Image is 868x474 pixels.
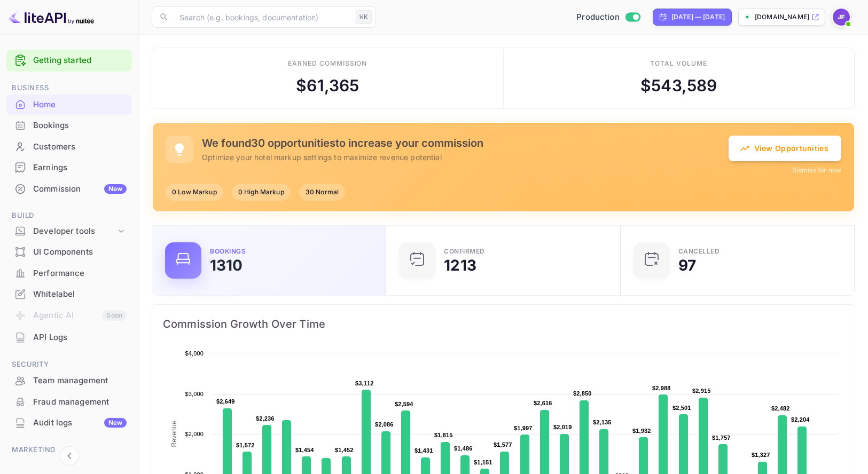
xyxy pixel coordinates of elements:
[514,425,533,431] text: $1,997
[534,400,552,406] text: $2,616
[33,225,116,238] div: Developer tools
[729,136,841,161] button: View Opportunities
[712,434,731,441] text: $1,757
[60,446,79,465] button: Collapse navigation
[6,137,132,157] div: Customers
[299,187,345,197] span: 30 Normal
[474,459,492,465] text: $1,151
[33,246,127,258] div: UI Components
[33,331,127,344] div: API Logs
[6,115,132,135] a: Bookings
[573,390,592,397] text: $2,850
[755,12,809,22] p: [DOMAIN_NAME]
[6,137,132,156] a: Customers
[375,421,394,428] text: $2,086
[415,447,433,454] text: $1,431
[6,242,132,262] a: UI Components
[185,431,204,437] text: $2,000
[202,137,729,149] h5: We found 30 opportunities to increase your commission
[6,179,132,199] a: CommissionNew
[678,258,696,273] div: 97
[295,447,314,453] text: $1,454
[9,9,94,26] img: LiteAPI logo
[791,416,810,423] text: $2,204
[6,359,132,370] span: Security
[33,162,127,174] div: Earnings
[33,396,127,408] div: Fraud management
[6,284,132,304] a: Whitelabel
[210,258,243,273] div: 1310
[33,375,127,387] div: Team management
[6,392,132,412] a: Fraud management
[355,380,374,386] text: $3,112
[650,59,707,68] div: Total volume
[6,157,132,178] div: Earnings
[792,165,841,175] button: Dismiss for now
[6,413,132,432] a: Audit logsNew
[256,415,275,422] text: $2,236
[6,222,132,241] div: Developer tools
[6,370,132,390] a: Team management
[173,6,351,28] input: Search (e.g. bookings, documentation)
[395,401,413,407] text: $2,594
[454,445,473,452] text: $1,486
[576,11,620,23] span: Production
[288,59,367,68] div: Earned commission
[652,385,671,391] text: $2,988
[33,417,127,429] div: Audit logs
[104,184,127,194] div: New
[6,284,132,305] div: Whitelabel
[6,157,132,177] a: Earnings
[33,99,127,111] div: Home
[6,210,132,222] span: Build
[33,267,127,280] div: Performance
[434,432,453,438] text: $1,815
[166,187,223,197] span: 0 Low Markup
[6,94,132,115] div: Home
[185,350,204,357] text: $4,000
[752,452,770,458] text: $1,327
[6,413,132,433] div: Audit logsNew
[572,11,644,23] div: Switch to Sandbox mode
[356,10,372,24] div: ⌘K
[104,418,127,428] div: New
[236,442,255,448] text: $1,572
[296,74,359,98] div: $ 61,365
[33,183,127,195] div: Commission
[33,288,127,301] div: Whitelabel
[185,391,204,397] text: $3,000
[33,141,127,153] div: Customers
[33,460,127,472] div: Promo codes
[6,327,132,347] a: API Logs
[771,405,790,412] text: $2,482
[6,263,132,283] a: Performance
[632,428,651,434] text: $1,932
[6,94,132,114] a: Home
[33,120,127,132] div: Bookings
[6,263,132,284] div: Performance
[335,447,354,453] text: $1,452
[553,424,572,430] text: $2,019
[640,74,717,98] div: $ 543,589
[444,258,476,273] div: 1213
[210,248,246,255] div: Bookings
[6,115,132,136] div: Bookings
[672,405,691,411] text: $2,501
[6,327,132,348] div: API Logs
[163,315,844,333] span: Commission Growth Over Time
[6,242,132,263] div: UI Components
[232,187,291,197] span: 0 High Markup
[6,392,132,413] div: Fraud management
[494,441,512,448] text: $1,577
[678,248,720,255] div: CANCELLED
[6,179,132,200] div: CommissionNew
[6,370,132,391] div: Team management
[444,248,485,255] div: Confirmed
[671,12,725,22] div: [DATE] — [DATE]
[170,421,178,447] text: Revenue
[833,9,850,26] img: Jenny Frimer
[33,54,127,67] a: Getting started
[692,388,711,394] text: $2,915
[216,398,235,405] text: $2,649
[6,444,132,456] span: Marketing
